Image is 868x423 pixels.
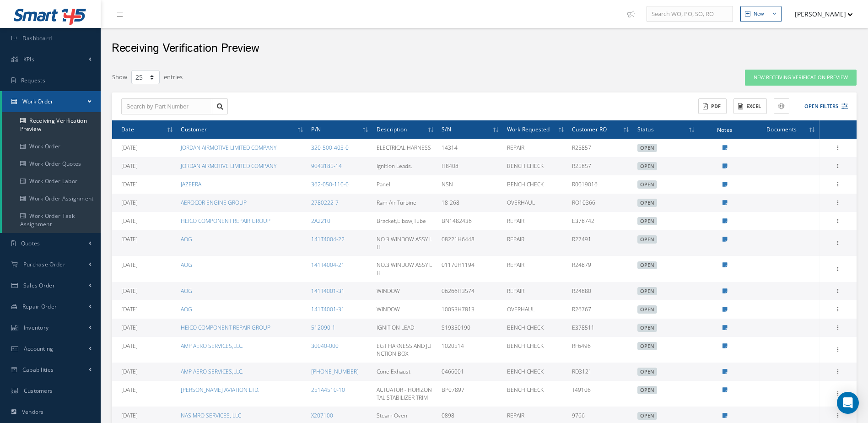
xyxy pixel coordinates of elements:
span: OPEN [637,261,657,270]
td: [DATE] [112,381,177,407]
td: S19350190 [438,319,503,337]
label: Show [112,69,127,82]
td: 06266H3574 [438,282,503,300]
span: Work Order [22,98,54,105]
span: OPEN [637,368,657,376]
a: 251A4510-10 [311,386,345,394]
a: 141T4004-21 [311,261,345,269]
td: EGT HARNESS AND JUNCTION BOX [373,337,438,363]
a: AOG [181,235,192,243]
td: WINDOW [373,300,438,319]
td: Panel [373,175,438,194]
td: 01170H1194 [438,256,503,282]
td: REPAIR [503,282,568,300]
div: Open Intercom Messenger [837,392,859,414]
a: 141T4004-22 [311,235,345,243]
span: Capabilities [22,366,54,374]
td: E378742 [568,212,633,230]
td: [DATE] [112,212,177,230]
a: Receiving Verification Preview [2,112,101,138]
input: Search by Part Number [121,98,212,115]
a: X207100 [311,412,333,419]
button: Excel [733,98,767,114]
span: Vendors [22,408,44,416]
a: [PHONE_NUMBER] [311,368,359,375]
span: Customer [181,125,207,133]
a: NAS MRO SERVICES, LLC [181,412,241,419]
td: BENCH CHECK [503,337,568,363]
a: 512090-1 [311,324,335,331]
td: R27491 [568,230,633,256]
td: BENCH CHECK [503,381,568,407]
td: BENCH CHECK [503,319,568,337]
td: [DATE] [112,337,177,363]
input: Search WO, PO, SO, RO [647,6,733,22]
td: Cone Exhaust [373,363,438,381]
span: OPEN [637,305,657,314]
td: R24879 [568,256,633,282]
td: [DATE] [112,139,177,157]
span: Dashboard [22,34,52,42]
a: 362-050-110-0 [311,180,349,188]
span: OPEN [637,324,657,332]
span: Status [637,125,654,133]
td: IGNITION LEAD [373,319,438,337]
span: OPEN [637,287,657,295]
a: AMP AERO SERVICES,LLC. [181,342,243,350]
a: [PERSON_NAME] AVIATION LTD. [181,386,259,394]
td: NSN [438,175,503,194]
label: entries [164,69,183,82]
span: Quotes [21,239,40,247]
td: 18-268 [438,194,503,212]
td: ELECTRICAL HARNESS [373,139,438,157]
span: OPEN [637,144,657,152]
span: KPIs [23,55,34,63]
span: Customers [24,387,53,395]
span: Work Requested [507,125,550,133]
a: 141T4001-31 [311,305,345,313]
td: [DATE] [112,319,177,337]
a: AOG [181,287,192,295]
td: BP07897 [438,381,503,407]
button: PDF [698,98,727,114]
td: ACTUATOR - HORIZONTAL STABILIZER TRIM [373,381,438,407]
td: BN1482436 [438,212,503,230]
td: OVERHAUL [503,300,568,319]
a: JAZEERA [181,180,201,188]
td: [DATE] [112,256,177,282]
div: New [754,10,764,18]
td: [DATE] [112,363,177,381]
td: REPAIR [503,139,568,157]
td: REPAIR [503,212,568,230]
td: 1020514 [438,337,503,363]
span: Sales Order [23,282,55,289]
span: OPEN [637,386,657,394]
a: Work Order [2,91,101,112]
span: OPEN [637,235,657,244]
span: OPEN [637,342,657,350]
td: [DATE] [112,230,177,256]
a: Work Order Task Assignment [2,207,101,233]
a: AEROCOR ENGINE GROUP [181,199,247,206]
a: AOG [181,261,192,269]
button: New [740,6,782,22]
td: 08221H6448 [438,230,503,256]
td: R25857 [568,157,633,175]
td: R25857 [568,139,633,157]
td: 0466001 [438,363,503,381]
span: Repair Order [22,303,57,310]
span: Accounting [24,345,54,352]
td: [DATE] [112,300,177,319]
span: OPEN [637,412,657,420]
span: Customer RO [572,125,607,133]
span: Documents [766,125,797,133]
td: REPAIR [503,230,568,256]
td: H8408 [438,157,503,175]
span: Notes [717,125,733,134]
span: OPEN [637,217,657,225]
span: Inventory [24,324,49,331]
span: P/N [311,125,321,133]
td: Ram Air Turbine [373,194,438,212]
span: Description [377,125,407,133]
button: Open Filters [796,99,848,114]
